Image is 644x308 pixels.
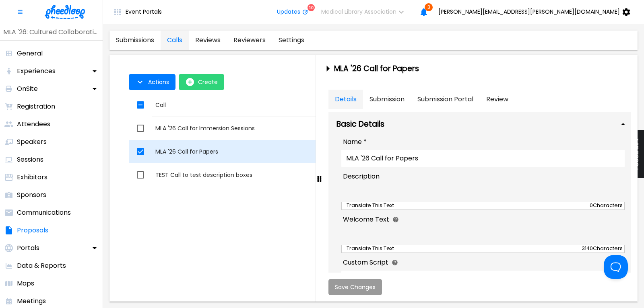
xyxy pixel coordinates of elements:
[316,55,322,302] div: drag-to-resize
[343,137,367,147] span: Name *
[17,155,43,164] p: Sessions
[308,4,315,11] div: 10
[632,138,640,170] span: Feedback
[161,31,189,50] a: proposals-tab-calls
[17,261,66,271] p: Data & Reports
[334,64,419,73] h3: MLA '26 Call for Papers
[17,208,71,218] p: Communications
[106,4,168,20] button: Event Portals
[604,255,628,279] iframe: Toggle Customer Support
[152,98,169,113] button: Sort
[17,137,47,147] p: Speakers
[341,245,625,253] div: 3140 Characters
[343,245,397,253] button: Translate This Text
[227,31,272,50] a: proposals-tab-reviewers
[438,8,620,15] span: [PERSON_NAME][EMAIL_ADDRESS][PERSON_NAME][DOMAIN_NAME]
[328,90,363,109] button: tab-Details
[315,4,416,20] button: Medical Library Association
[17,190,46,200] p: Sponsors
[148,79,169,85] span: Actions
[321,8,396,15] span: Medical Library Association
[432,4,641,20] button: [PERSON_NAME][EMAIL_ADDRESS][PERSON_NAME][DOMAIN_NAME]
[341,202,625,210] div: 0 Characters
[17,226,48,235] p: Proposals
[411,90,480,109] button: tab-Submission Portal
[17,243,39,253] p: Portals
[343,202,397,209] button: Translate This Text
[322,61,334,77] button: close-drawer
[129,74,175,90] button: Actions
[343,215,389,224] span: Welcome Text
[109,31,311,50] div: proposals tabs
[17,66,56,76] p: Experiences
[3,27,99,37] p: MLA '26: Cultured Collaborations
[317,176,322,182] svg: Drag to resize
[272,31,311,50] a: proposals-tab-settings
[155,148,481,156] div: MLA '26 Call for Papers
[425,3,433,11] span: 3
[126,8,162,15] span: Event Portals
[277,8,300,15] span: Updates
[343,258,388,267] span: Custom Script
[17,119,50,129] p: Attendees
[155,124,481,132] div: MLA '26 Call for Immersion Sessions
[17,279,34,288] p: Maps
[17,84,38,94] p: OnSite
[392,259,398,266] svg: Click for more info
[45,5,85,19] img: logo
[17,102,55,111] p: Registration
[328,90,631,109] div: simple tabs example
[392,216,399,223] svg: Click for more info
[198,79,218,85] span: Create
[480,90,515,109] button: tab-Review
[363,90,411,109] button: tab-Submission
[416,4,432,20] button: 3
[343,172,380,181] span: Description
[109,31,161,50] a: proposals-tab-submissions
[155,100,166,110] div: Call
[17,172,47,182] p: Exhibitors
[328,112,631,136] div: Basic Details
[17,296,46,306] p: Meetings
[328,279,382,295] button: Save Changes
[270,4,315,20] button: Updates10
[189,31,227,50] a: proposals-tab-reviews
[155,171,481,179] div: TEST Call to test description boxes
[179,74,224,90] button: open-Create
[335,284,376,290] span: Save Changes
[17,49,43,58] p: General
